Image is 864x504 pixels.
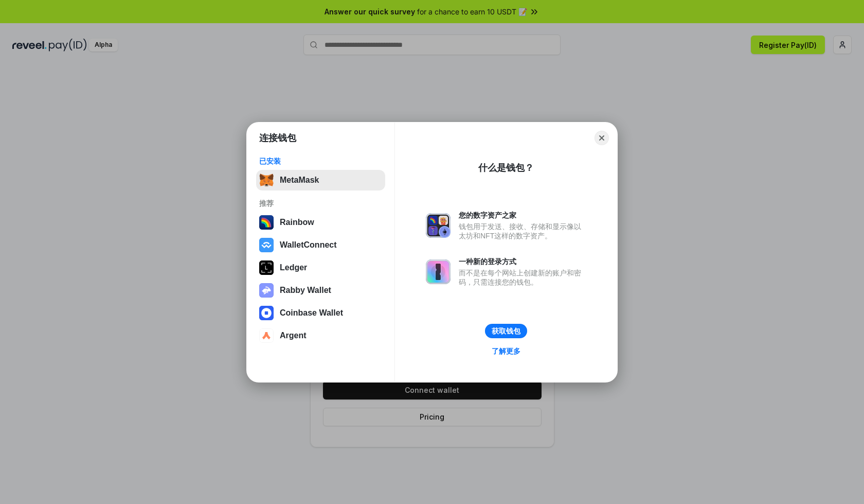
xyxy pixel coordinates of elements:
[280,240,337,250] div: WalletConnect
[259,215,274,230] img: svg+xml,%3Csvg%20width%3D%22120%22%20height%3D%22120%22%20viewBox%3D%220%200%20120%20120%22%20fil...
[485,324,527,338] button: 获取钱包
[259,306,274,320] img: svg+xml,%3Csvg%20width%3D%2228%22%20height%3D%2228%22%20viewBox%3D%220%200%2028%2028%22%20fill%3D...
[256,170,385,190] button: MetaMask
[259,260,274,275] img: svg+xml,%3Csvg%20xmlns%3D%22http%3A%2F%2Fwww.w3.org%2F2000%2Fsvg%22%20width%3D%2228%22%20height%3...
[259,157,382,166] div: 已安装
[492,326,520,336] div: 获取钱包
[259,328,274,343] img: svg+xml,%3Csvg%20width%3D%2228%22%20height%3D%2228%22%20viewBox%3D%220%200%2028%2028%22%20fill%3D...
[485,344,527,358] a: 了解更多
[280,308,343,318] div: Coinbase Wallet
[256,303,385,323] button: Coinbase Wallet
[256,257,385,278] button: Ledger
[459,222,586,240] div: 钱包用于发送、接收、存储和显示像以太坊和NFT这样的数字资产。
[595,131,609,145] button: Close
[256,280,385,301] button: Rabby Wallet
[256,235,385,255] button: WalletConnect
[280,263,307,272] div: Ledger
[259,238,274,252] img: svg+xml,%3Csvg%20width%3D%2228%22%20height%3D%2228%22%20viewBox%3D%220%200%2028%2028%22%20fill%3D...
[426,213,451,238] img: svg+xml,%3Csvg%20xmlns%3D%22http%3A%2F%2Fwww.w3.org%2F2000%2Fsvg%22%20fill%3D%22none%22%20viewBox...
[256,212,385,233] button: Rainbow
[259,283,274,298] img: svg+xml,%3Csvg%20xmlns%3D%22http%3A%2F%2Fwww.w3.org%2F2000%2Fsvg%22%20fill%3D%22none%22%20viewBox...
[280,176,319,185] div: MetaMask
[459,211,586,220] div: 您的数字资产之家
[426,259,451,284] img: svg+xml,%3Csvg%20xmlns%3D%22http%3A%2F%2Fwww.w3.org%2F2000%2Fsvg%22%20fill%3D%22none%22%20viewBox...
[256,325,385,346] button: Argent
[259,173,274,187] img: svg+xml,%3Csvg%20fill%3D%22none%22%20height%3D%2233%22%20viewBox%3D%220%200%2035%2033%22%20width%...
[280,286,331,295] div: Rabby Wallet
[280,218,314,227] div: Rainbow
[459,257,586,266] div: 一种新的登录方式
[259,199,382,208] div: 推荐
[259,132,296,144] h1: 连接钱包
[459,268,586,287] div: 而不是在每个网站上创建新的账户和密码，只需连接您的钱包。
[280,331,307,340] div: Argent
[478,162,534,174] div: 什么是钱包？
[492,346,520,356] div: 了解更多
